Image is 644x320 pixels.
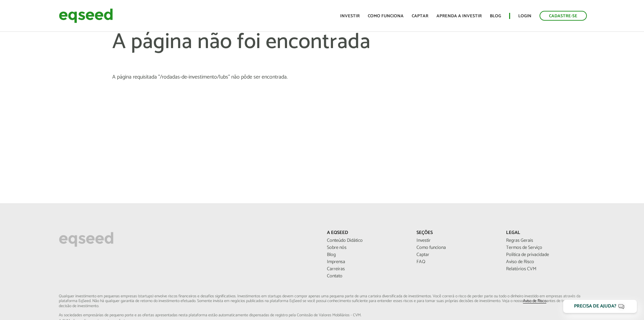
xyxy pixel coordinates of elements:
[506,253,586,257] a: Política de privacidade
[436,14,482,18] a: Aprenda a investir
[416,238,496,243] a: Investir
[506,230,586,236] p: Legal
[416,246,496,250] a: Como funciona
[327,238,406,243] a: Conteúdo Didático
[327,253,406,257] a: Blog
[59,7,113,25] img: EqSeed
[59,230,114,249] img: EqSeed Logo
[112,30,531,74] h1: A página não foi encontrada
[506,246,586,250] a: Termos de Serviço
[327,246,406,250] a: Sobre nós
[327,267,406,272] a: Carreiras
[327,260,406,264] a: Imprensa
[416,253,496,257] a: Captar
[416,260,496,264] a: FAQ
[490,14,501,18] a: Blog
[523,299,546,303] a: Aviso de Risco
[416,230,496,236] p: Seções
[340,14,360,18] a: Investir
[59,313,586,317] span: As sociedades empresárias de pequeno porte e as ofertas apresentadas nesta plataforma estão aut...
[540,11,587,21] a: Cadastre-se
[368,14,404,18] a: Como funciona
[112,74,531,80] section: A página requisitada "/rodadas-de-investimento/lubs" não pôde ser encontrada.
[506,238,586,243] a: Regras Gerais
[518,14,531,18] a: Login
[506,260,586,264] a: Aviso de Risco
[327,230,406,236] p: A EqSeed
[506,267,586,272] a: Relatórios CVM
[327,274,406,279] a: Contato
[412,14,428,18] a: Captar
